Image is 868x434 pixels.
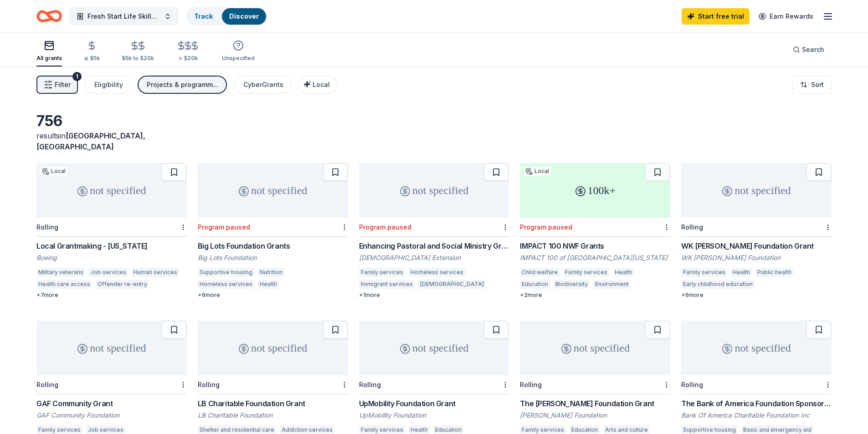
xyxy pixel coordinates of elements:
div: Local [40,167,67,176]
div: IMPACT 100 of [GEOGRAPHIC_DATA][US_STATE] [520,253,670,262]
div: [DEMOGRAPHIC_DATA] Extension [359,253,509,262]
div: ≤ $5k [84,55,100,62]
div: GAF Community Grant [36,398,187,409]
div: Enhancing Pastoral and Social Ministry Grants [359,240,509,251]
div: 756 [36,112,187,130]
div: Public health [755,268,793,277]
div: Child welfare [520,268,560,277]
div: Rolling [359,381,381,388]
div: Education [520,280,550,289]
button: Filter1 [36,76,78,94]
button: All grants [36,36,62,66]
div: Homeless services [198,280,254,289]
button: > $20k [176,37,200,66]
div: Rolling [681,223,703,231]
div: The Bank of America Foundation Sponsorship Program [681,398,832,409]
div: Program paused [520,223,572,231]
button: CyberGrants [234,76,291,94]
button: Unspecified [222,36,255,66]
div: Program paused [359,223,411,231]
div: Rolling [681,381,703,388]
div: not specified [36,163,187,218]
div: + 1 more [359,291,509,299]
div: Program paused [198,223,250,231]
div: Family services [359,268,405,277]
a: Home [36,5,62,27]
span: [GEOGRAPHIC_DATA], [GEOGRAPHIC_DATA] [36,131,145,151]
div: LB Charitable Foundation Grant [198,398,348,409]
div: Bank Of America Charitable Foundation Inc [681,411,832,420]
span: Sort [811,79,824,90]
div: 100k+ [520,163,670,218]
div: + 2 more [520,291,670,299]
button: Projects & programming [138,76,227,94]
div: results [36,130,187,152]
div: LB Charitable Foundation [198,411,348,420]
div: Eligibility [94,79,123,90]
div: Local [524,167,551,176]
button: $5k to $20k [122,37,154,66]
span: in [36,131,145,151]
div: not specified [198,321,348,375]
button: TrackDiscover [186,7,267,26]
div: Family services [681,268,727,277]
div: Health care access [36,280,92,289]
a: Earn Rewards [753,8,819,25]
a: Discover [229,12,259,20]
a: Start free trial [682,8,750,25]
a: not specifiedLocalRollingLocal Grantmaking - [US_STATE]BoeingMilitary veteransJob servicesHuman s... [36,163,187,299]
div: Rolling [198,381,220,388]
a: Track [194,12,213,20]
div: Local Grantmaking - [US_STATE] [36,240,187,251]
div: Offender re-entry [96,280,149,289]
div: Rolling [36,223,58,231]
div: [PERSON_NAME] Foundation [520,411,670,420]
div: not specified [681,163,832,218]
span: Filter [55,79,71,90]
a: not specifiedProgram pausedBig Lots Foundation GrantsBig Lots FoundationSupportive housingNutriti... [198,163,348,299]
div: Supportive housing [198,268,254,277]
div: UpMobility Foundation Grant [359,398,509,409]
div: Homeless services [409,268,465,277]
div: + 7 more [36,291,187,299]
div: not specified [198,163,348,218]
div: not specified [359,321,509,375]
div: GAF Community Foundation [36,411,187,420]
button: Search [786,41,832,59]
div: Military veterans [36,268,85,277]
div: not specified [359,163,509,218]
div: not specified [681,321,832,375]
div: Biodiversity [554,280,590,289]
div: not specified [520,321,670,375]
div: + 6 more [681,291,832,299]
div: Health [731,268,752,277]
div: CyberGrants [243,79,283,90]
button: Eligibility [85,76,130,94]
div: Immigrant services [359,280,415,289]
div: All grants [36,55,62,62]
div: Boeing [36,253,187,262]
button: Local [298,76,337,94]
button: Fresh Start Life Skills Program [69,7,179,26]
div: Big Lots Foundation Grants [198,240,348,251]
div: Early childhood education [681,280,755,289]
button: Sort [792,76,832,94]
div: Rolling [36,381,58,388]
div: Family services [563,268,609,277]
div: + 6 more [198,291,348,299]
div: Nutrition [258,268,284,277]
div: $5k to $20k [122,55,154,62]
div: IMPACT 100 NWF Grants [520,240,670,251]
div: not specified [36,321,187,375]
div: [DEMOGRAPHIC_DATA] [418,280,486,289]
button: ≤ $5k [84,37,100,66]
div: Human services [132,268,179,277]
div: > $20k [176,55,200,62]
div: Projects & programming [147,79,220,90]
div: Rolling [520,381,542,388]
div: Health [258,280,279,289]
a: 100k+LocalProgram pausedIMPACT 100 NWF GrantsIMPACT 100 of [GEOGRAPHIC_DATA][US_STATE]Child welfa... [520,163,670,299]
div: Big Lots Foundation [198,253,348,262]
div: WK [PERSON_NAME] Foundation Grant [681,240,832,251]
span: Search [802,44,824,55]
